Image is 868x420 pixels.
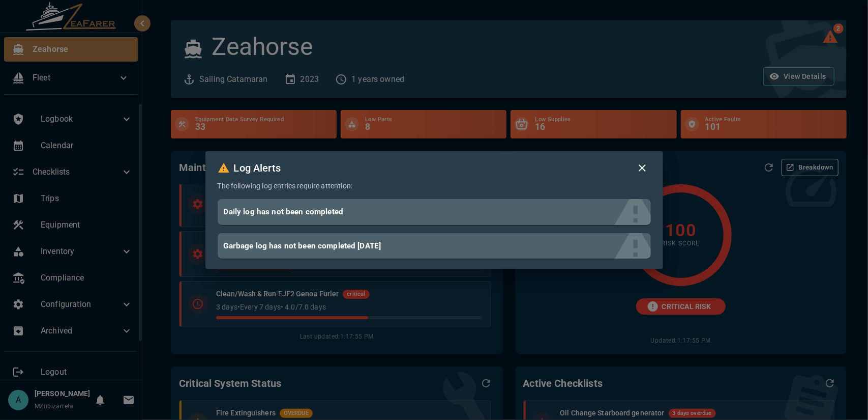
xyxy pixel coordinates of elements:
p: The following log entries require attention: [218,181,651,191]
h6: Log Alerts [234,160,281,176]
h6: Daily log has not been completed [224,205,637,219]
h6: Garbage log has not been completed [DATE] [224,239,637,253]
button: Daily log has not been completed [218,199,651,225]
button: Garbage log has not been completed [DATE] [218,233,651,259]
